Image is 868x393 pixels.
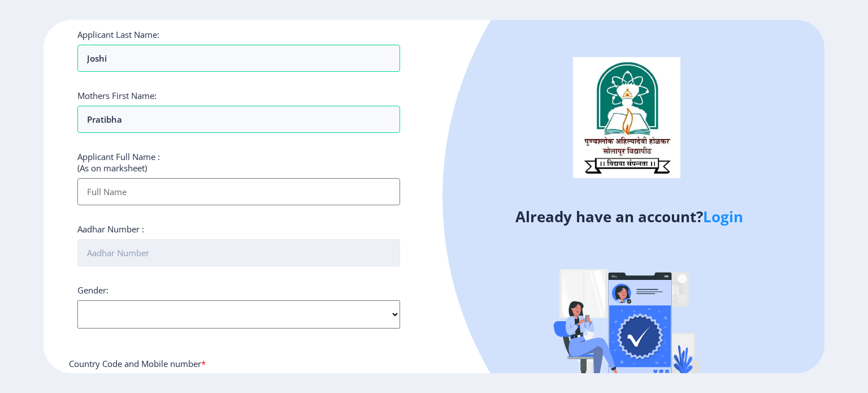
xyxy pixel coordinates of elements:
[703,206,743,227] a: Login
[77,223,144,235] label: Aadhar Number :
[77,178,400,205] input: Full Name
[77,90,157,101] label: Mothers First Name:
[77,45,400,72] input: Last Name
[77,284,108,296] label: Gender:
[77,106,400,133] input: Last Name
[77,29,159,40] label: Applicant Last Name:
[442,208,816,226] h4: Already have an account?
[77,239,400,266] input: Aadhar Number
[69,358,206,369] label: Country Code and Mobile number
[77,151,160,174] label: Applicant Full Name : (As on marksheet)
[573,57,680,178] img: logo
